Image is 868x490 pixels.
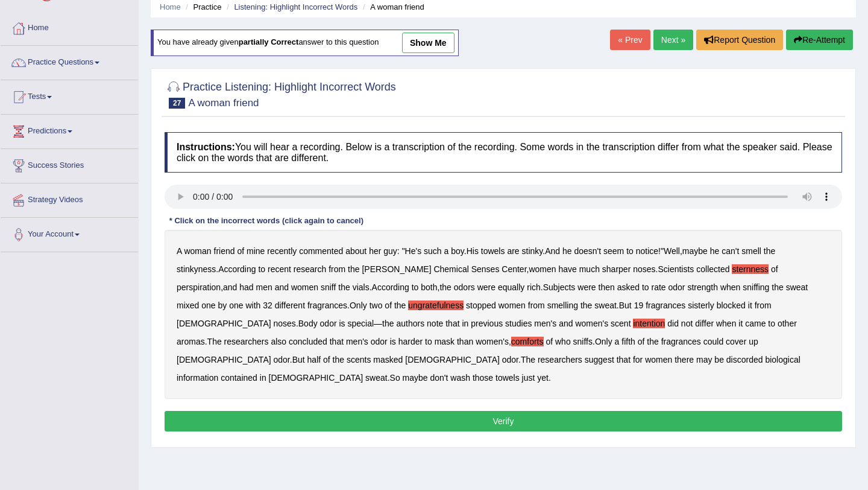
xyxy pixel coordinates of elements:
[405,355,500,364] b: [DEMOGRAPHIC_DATA]
[338,282,350,292] b: the
[372,282,409,292] b: According
[462,319,468,328] b: in
[696,355,712,364] b: may
[481,246,505,256] b: towels
[555,337,571,346] b: who
[703,337,723,346] b: could
[229,301,243,310] b: one
[275,282,289,292] b: and
[1,11,138,42] a: Home
[177,282,221,292] b: perspiration
[661,337,701,346] b: fragrances
[294,264,326,274] b: research
[505,319,532,328] b: studies
[1,80,138,110] a: Tests
[636,246,658,256] b: notice
[558,264,576,274] b: have
[184,246,211,256] b: woman
[237,246,244,256] b: of
[473,373,493,383] b: those
[664,246,680,256] b: Well
[741,246,761,256] b: smell
[507,246,519,256] b: are
[347,355,371,364] b: scents
[717,301,746,310] b: blocked
[498,301,526,310] b: women
[433,264,468,274] b: Chemical
[1,149,138,179] a: Success Stories
[321,282,336,292] b: sniff
[771,264,778,274] b: of
[696,30,783,50] button: Report Question
[292,355,305,364] b: But
[726,337,746,346] b: cover
[188,97,259,109] small: A woman friend
[346,337,368,346] b: men's
[403,373,428,383] b: maybe
[320,319,337,328] b: odor
[383,246,397,256] b: guy
[450,373,470,383] b: wash
[772,282,783,292] b: the
[165,215,368,226] div: * Click on the incorrect words (click again to cancel)
[260,373,266,383] b: in
[577,282,596,292] b: were
[527,282,541,292] b: rich
[177,319,271,328] b: [DEMOGRAPHIC_DATA]
[1,218,138,248] a: Your Account
[214,246,235,256] b: friend
[471,264,500,274] b: Senses
[738,319,743,328] b: it
[245,301,260,310] b: with
[454,282,475,292] b: odors
[165,411,842,431] button: Verify
[642,282,649,292] b: to
[545,246,560,256] b: And
[424,246,442,256] b: such
[574,246,601,256] b: doesn't
[360,1,424,13] li: A woman friend
[768,319,775,328] b: to
[1,115,138,145] a: Predictions
[466,301,496,310] b: stopped
[333,355,344,364] b: the
[716,319,736,328] b: when
[271,337,286,346] b: also
[451,246,464,256] b: boy
[749,337,758,346] b: up
[611,319,631,328] b: scent
[299,246,343,256] b: commented
[421,282,437,292] b: both
[165,78,396,109] h2: Practice Listening: Highlight Incorrect Words
[538,355,582,364] b: researchers
[177,355,271,364] b: [DEMOGRAPHIC_DATA]
[633,319,665,328] b: intention
[511,337,544,346] b: comforts
[382,319,394,328] b: the
[786,30,853,50] button: Re-Attempt
[477,282,495,292] b: were
[695,319,714,328] b: differ
[615,337,620,346] b: a
[396,319,424,328] b: authors
[177,337,205,346] b: aromas
[394,301,406,310] b: the
[348,319,374,328] b: special
[748,301,752,310] b: it
[291,282,318,292] b: women
[390,373,400,383] b: So
[467,246,479,256] b: His
[298,319,318,328] b: Body
[201,301,215,310] b: one
[390,337,396,346] b: is
[619,301,632,310] b: But
[559,319,573,328] b: and
[267,246,297,256] b: recently
[743,282,769,292] b: sniffing
[218,264,256,274] b: According
[183,1,221,13] li: Practice
[371,337,388,346] b: odor
[653,30,693,50] a: Next »
[239,282,253,292] b: had
[498,282,524,292] b: equally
